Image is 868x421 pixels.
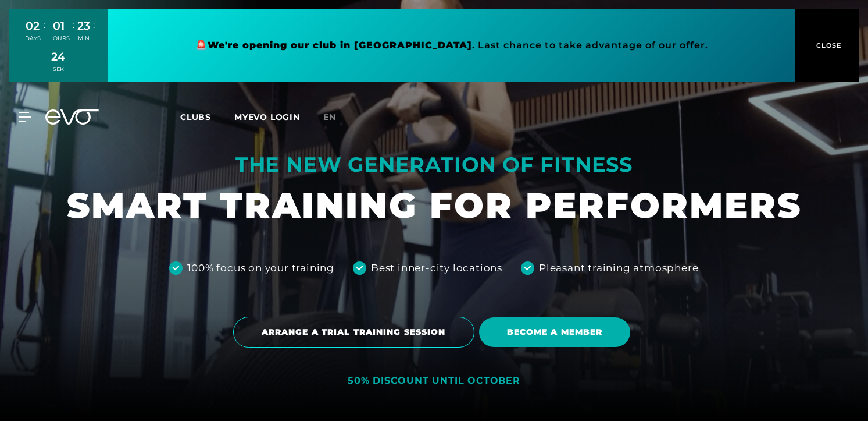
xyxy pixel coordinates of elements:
[234,112,300,122] a: MYEVO LOGIN
[77,19,90,33] font: 23
[479,309,635,356] a: BECOME A MEMBER
[816,41,842,49] font: CLOSE
[180,111,234,122] a: Clubs
[53,66,64,72] font: SEK
[233,308,479,356] a: ARRANGE A TRIAL TRAINING SESSION
[73,19,74,30] font: :
[180,112,211,122] font: Clubs
[323,112,336,122] font: en
[51,49,65,63] font: 24
[48,35,70,41] font: HOURS
[187,262,334,274] font: 100% focus on your training
[78,35,90,41] font: MIN
[44,19,45,30] font: :
[371,262,502,274] font: Best inner-city locations
[235,152,633,177] font: THE NEW GENERATION OF FITNESS
[25,35,41,41] font: DAYS
[795,9,859,82] button: CLOSE
[507,327,603,337] font: BECOME A MEMBER
[539,262,698,274] font: Pleasant training atmosphere
[323,111,350,124] a: en
[53,19,65,33] font: 01
[348,375,520,386] font: 50% DISCOUNT UNTIL OCTOBER
[26,19,40,33] font: 02
[262,327,446,337] font: ARRANGE A TRIAL TRAINING SESSION
[67,184,802,227] font: SMART TRAINING FOR PERFORMERS
[93,19,95,30] font: :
